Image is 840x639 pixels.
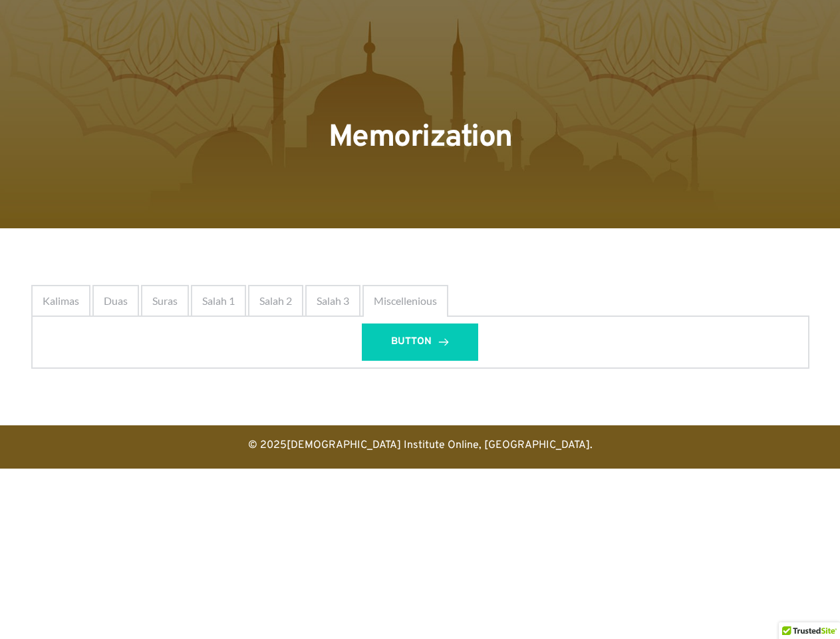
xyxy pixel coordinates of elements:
[104,293,128,309] span: Duas
[287,439,590,452] a: [DEMOGRAPHIC_DATA] Institute Online, [GEOGRAPHIC_DATA]
[362,323,478,361] a: BUTTON
[202,293,235,309] span: Salah 1
[391,334,432,350] span: BUTTON
[259,293,292,309] span: Salah 2
[329,118,512,158] span: Memorization
[374,293,437,309] span: Miscellenious
[248,439,287,452] span: © 2025
[152,293,178,309] span: Suras
[590,439,593,452] span: .
[317,293,349,309] span: Salah 3
[43,293,79,309] span: Kalimas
